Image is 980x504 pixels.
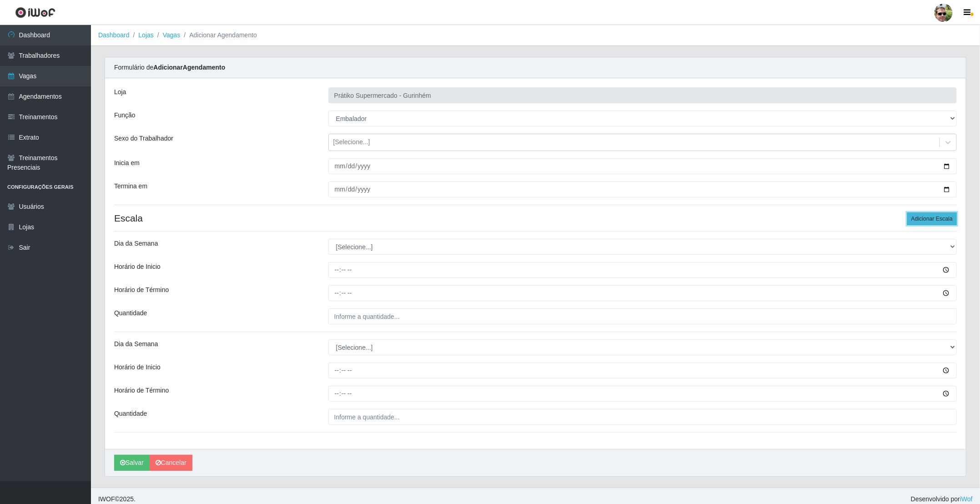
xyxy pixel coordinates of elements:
[114,339,158,349] label: Dia da Semana
[98,31,130,39] a: Dashboard
[114,158,140,168] label: Inicia em
[907,212,957,225] button: Adicionar Escala
[114,285,169,295] label: Horário de Término
[114,181,147,191] label: Termina em
[114,134,173,143] label: Sexo do Trabalhador
[328,262,957,278] input: 00:00
[15,7,55,18] img: CoreUI Logo
[328,409,957,425] input: Informe a quantidade...
[114,363,161,372] label: Horário de Inicio
[328,308,957,324] input: Informe a quantidade...
[114,262,161,272] label: Horário de Inicio
[114,239,158,248] label: Dia da Semana
[163,31,181,39] a: Vagas
[328,285,957,301] input: 00:00
[114,212,957,224] h4: Escala
[138,31,153,39] a: Lojas
[328,363,957,378] input: 00:00
[114,409,147,418] label: Quantidade
[180,30,257,40] li: Adicionar Agendamento
[150,455,192,471] a: Cancelar
[328,181,957,197] input: 00/00/0000
[91,25,980,46] nav: breadcrumb
[98,495,115,503] span: IWOF
[328,158,957,174] input: 00/00/0000
[114,455,150,471] button: Salvar
[960,495,973,503] a: iWof
[98,494,136,504] span: © 2025 .
[911,494,973,504] span: Desenvolvido por
[328,386,957,402] input: 00:00
[153,64,225,71] strong: Adicionar Agendamento
[114,308,147,318] label: Quantidade
[114,87,126,97] label: Loja
[114,111,136,120] label: Função
[114,386,169,395] label: Horário de Término
[333,138,370,147] div: [Selecione...]
[105,57,966,78] div: Formulário de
